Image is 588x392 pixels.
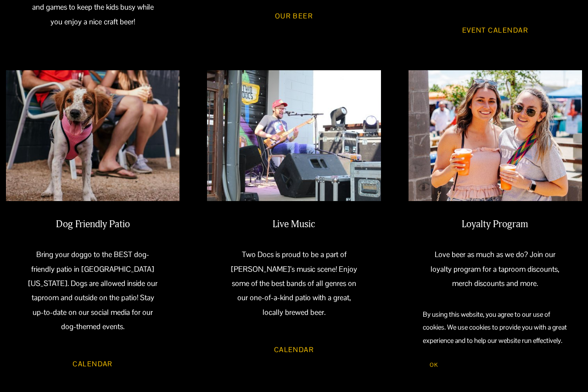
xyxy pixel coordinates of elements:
h2: Loyalty Program [430,218,560,230]
img: Male musician with glasses and a red cap, singing and playing an electric guitar on stage at an o... [207,70,381,201]
p: By using this website, you agree to our use of cookies. We use cookies to provide you with a grea... [423,308,570,347]
a: CALENDAR [59,351,127,376]
h2: Dog Friendly Patio [28,218,158,230]
a: Calendar [260,337,328,362]
img: Two young women smiling and holding drinks at an outdoor event on a sunny day, with tents and peo... [409,70,582,201]
button: OK [423,356,445,374]
p: Love beer as much as we do? Join our loyalty program for a taproom discounts, merch discounts and... [430,247,560,291]
span: OK [430,361,438,369]
p: Bring your doggo to the BEST dog-friendly patio in [GEOGRAPHIC_DATA][US_STATE]. Dogs are allowed ... [28,247,158,334]
a: Event Calendar [448,17,543,43]
img: A happy young dog with white and brown fur, wearing a pink harness, standing on gravel with its t... [6,70,179,201]
a: Our Beer [261,3,327,28]
section: Cookie banner [414,299,579,383]
h2: Live Music [229,218,359,230]
p: Two Docs is proud to be a part of [PERSON_NAME]’s music scene! Enjoy some of the best bands of al... [229,247,359,319]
